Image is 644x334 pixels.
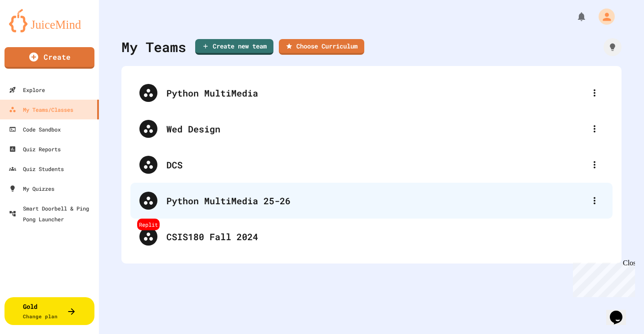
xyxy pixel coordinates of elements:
div: Smart Doorbell & Ping Pong Launcher [9,203,95,224]
div: Replit [137,219,160,230]
span: Change plan [23,313,58,320]
div: My Quizzes [9,183,54,194]
a: Create new team [195,39,273,55]
a: Choose Curriculum [279,39,364,55]
div: Quiz Students [9,163,64,174]
div: My Teams [121,37,186,57]
div: Wed Design [166,122,586,136]
div: My Account [589,6,617,27]
div: Code Sandbox [9,124,61,135]
div: How it works [604,38,622,56]
div: My Teams/Classes [9,104,73,115]
div: Gold [23,302,58,321]
div: Chat with us now!Close [4,4,62,57]
div: Python MultiMedia 25-26 [130,183,613,219]
div: DCS [130,147,613,183]
iframe: chat widget [569,259,635,297]
div: DCS [166,158,586,171]
div: Explore [9,84,45,95]
div: CSIS180 Fall 2024 [166,230,604,243]
div: Wed Design [130,111,613,147]
div: Quiz Reports [9,144,61,154]
div: Python MultiMedia 25-26 [166,194,586,207]
button: GoldChange plan [4,297,94,325]
iframe: chat widget [606,298,635,325]
img: logo-orange.svg [9,9,90,32]
div: ReplitCSIS180 Fall 2024 [130,219,613,255]
a: Create [4,47,94,69]
div: Python MultiMedia [166,86,586,100]
div: My Notifications [559,9,589,24]
div: Python MultiMedia [130,75,613,111]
